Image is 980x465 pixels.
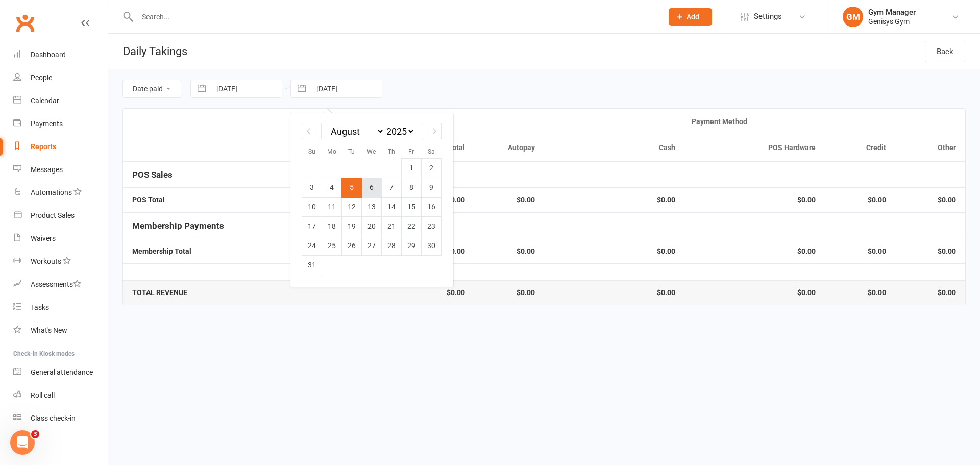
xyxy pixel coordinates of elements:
[13,89,108,112] a: Calendar
[402,158,422,178] td: Friday, August 1, 2025
[31,303,49,311] div: Tasks
[553,248,675,255] strong: $0.00
[322,236,342,255] td: Monday, August 25, 2025
[31,51,66,59] div: Dashboard
[13,181,108,204] a: Automations
[132,221,956,231] h5: Membership Payments
[13,296,108,319] a: Tasks
[483,144,535,152] div: Autopay
[13,384,108,407] a: Roll call
[382,178,402,197] td: Thursday, August 7, 2025
[302,197,322,216] td: Sunday, August 10, 2025
[132,195,165,204] strong: POS Total
[483,118,956,126] div: Payment Method
[13,227,108,250] a: Waivers
[13,66,108,89] a: People
[13,204,108,227] a: Product Sales
[132,288,187,297] strong: TOTAL REVENUE
[669,8,712,26] button: Add
[31,430,39,438] span: 3
[362,216,382,236] td: Wednesday, August 20, 2025
[327,148,336,155] small: Mo
[408,148,414,155] small: Fr
[367,148,376,155] small: We
[868,8,916,17] div: Gym Manager
[13,43,108,66] a: Dashboard
[31,74,52,82] div: People
[302,123,322,139] div: Move backward to switch to the previous month.
[342,197,362,216] td: Tuesday, August 12, 2025
[13,361,108,384] a: General attendance kiosk mode
[402,216,422,236] td: Friday, August 22, 2025
[13,135,108,158] a: Reports
[132,247,191,255] strong: Membership Total
[422,216,442,236] td: Saturday, August 23, 2025
[483,289,535,297] strong: $0.00
[343,289,465,297] strong: $0.00
[322,178,342,197] td: Monday, August 4, 2025
[134,10,655,24] input: Search...
[553,144,675,152] div: Cash
[694,196,816,204] strong: $0.00
[553,289,675,297] strong: $0.00
[904,144,956,152] div: Other
[342,216,362,236] td: Tuesday, August 19, 2025
[904,248,956,255] strong: $0.00
[10,430,35,455] iframe: Intercom live chat
[868,17,916,26] div: Genisys Gym
[13,273,108,296] a: Assessments
[342,236,362,255] td: Tuesday, August 26, 2025
[428,148,435,155] small: Sa
[422,197,442,216] td: Saturday, August 16, 2025
[348,148,355,155] small: Tu
[132,170,956,180] h5: POS Sales
[694,248,816,255] strong: $0.00
[904,289,956,297] strong: $0.00
[388,148,395,155] small: Th
[108,34,187,69] h1: Daily Takings
[31,280,81,288] div: Assessments
[302,216,322,236] td: Sunday, August 17, 2025
[302,236,322,255] td: Sunday, August 24, 2025
[483,248,535,255] strong: $0.00
[402,236,422,255] td: Friday, August 29, 2025
[13,319,108,342] a: What's New
[311,80,382,97] input: To
[211,80,282,97] input: From
[843,7,863,27] div: GM
[31,234,56,242] div: Waivers
[362,178,382,197] td: Wednesday, August 6, 2025
[12,10,38,36] a: Clubworx
[31,96,59,105] div: Calendar
[13,407,108,430] a: Class kiosk mode
[302,255,322,275] td: Sunday, August 31, 2025
[31,119,63,128] div: Payments
[31,211,75,219] div: Product Sales
[382,216,402,236] td: Thursday, August 21, 2025
[322,216,342,236] td: Monday, August 18, 2025
[834,144,886,152] div: Credit
[382,197,402,216] td: Thursday, August 14, 2025
[362,197,382,216] td: Wednesday, August 13, 2025
[402,197,422,216] td: Friday, August 15, 2025
[553,196,675,204] strong: $0.00
[687,13,699,21] span: Add
[362,236,382,255] td: Wednesday, August 27, 2025
[402,178,422,197] td: Friday, August 8, 2025
[834,248,886,255] strong: $0.00
[31,142,56,151] div: Reports
[422,158,442,178] td: Saturday, August 2, 2025
[834,196,886,204] strong: $0.00
[290,113,453,287] div: Calendar
[31,326,67,334] div: What's New
[31,391,55,399] div: Roll call
[694,289,816,297] strong: $0.00
[422,236,442,255] td: Saturday, August 30, 2025
[31,368,93,376] div: General attendance
[31,414,76,422] div: Class check-in
[31,188,72,197] div: Automations
[31,165,63,174] div: Messages
[904,196,956,204] strong: $0.00
[422,123,442,139] div: Move forward to switch to the next month.
[925,41,965,62] a: Back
